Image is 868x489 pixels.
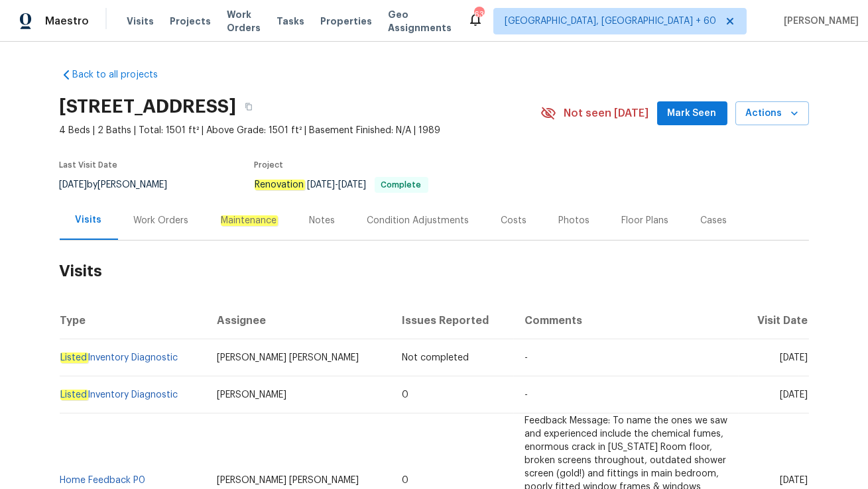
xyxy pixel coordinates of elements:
span: - [525,353,528,362]
em: Renovation [255,180,305,190]
div: Notes [310,214,336,227]
th: Issues Reported [391,302,514,339]
span: Properties [320,15,372,28]
div: Work Orders [134,214,189,227]
em: Maintenance [221,215,278,226]
div: Photos [559,214,590,227]
a: ListedInventory Diagnostic [60,390,178,400]
h2: Visits [60,241,809,302]
div: Costs [501,214,527,227]
button: Copy Address [237,95,261,119]
span: Tasks [277,17,304,26]
span: [DATE] [780,476,808,485]
th: Visit Date [739,302,809,339]
div: 636 [474,8,483,21]
span: [DATE] [780,390,808,400]
div: by [PERSON_NAME] [60,177,184,193]
em: Listed [60,353,88,363]
div: Condition Adjustments [367,214,469,227]
span: [PERSON_NAME] [PERSON_NAME] [217,476,359,485]
span: 4 Beds | 2 Baths | Total: 1501 ft² | Above Grade: 1501 ft² | Basement Finished: N/A | 1989 [60,124,540,137]
div: Visits [76,213,102,227]
span: Work Orders [227,8,261,34]
span: [PERSON_NAME] [778,15,859,28]
a: Home Feedback P0 [60,476,146,485]
span: Visits [127,15,154,28]
span: Complete [376,181,427,189]
h2: [STREET_ADDRESS] [60,100,237,113]
span: Not completed [402,353,469,362]
span: - [525,390,528,400]
th: Type [60,302,206,339]
th: Assignee [206,302,391,339]
div: Cases [701,214,727,227]
button: Actions [735,101,809,126]
span: [DATE] [308,180,336,190]
th: Comments [514,302,739,339]
span: [PERSON_NAME] [PERSON_NAME] [217,353,359,362]
em: Listed [60,390,88,400]
span: Last Visit Date [60,161,118,169]
span: Mark Seen [668,105,717,122]
span: Projects [170,15,211,28]
span: - [308,180,367,190]
span: [DATE] [780,353,808,362]
span: [GEOGRAPHIC_DATA], [GEOGRAPHIC_DATA] + 60 [505,15,716,28]
span: [DATE] [60,180,88,190]
span: [DATE] [339,180,367,190]
button: Mark Seen [657,101,727,126]
span: Actions [746,105,798,122]
span: 0 [402,476,408,485]
span: Not seen [DATE] [564,107,649,120]
span: Project [255,161,284,169]
div: Floor Plans [622,214,669,227]
span: Maestro [45,15,89,28]
span: 0 [402,390,408,400]
a: Back to all projects [60,68,187,81]
span: Geo Assignments [388,8,452,34]
a: ListedInventory Diagnostic [60,353,178,363]
span: [PERSON_NAME] [217,390,286,400]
